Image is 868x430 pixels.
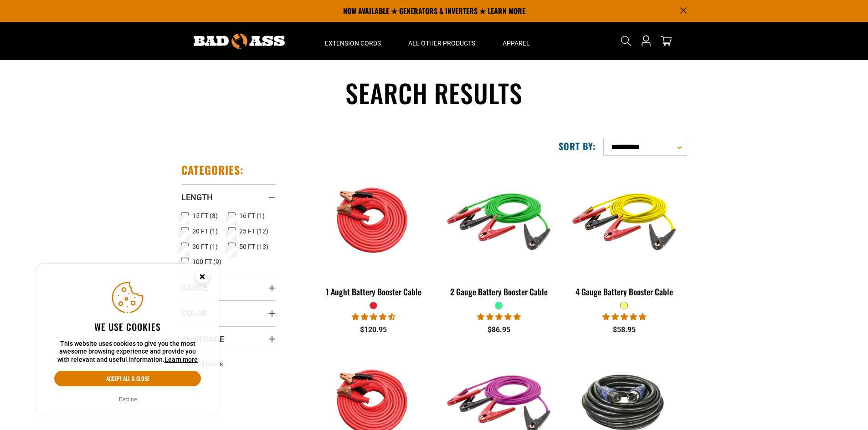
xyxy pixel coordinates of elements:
summary: Gauge [181,275,276,300]
span: 20 FT (1) [192,228,218,234]
img: Bad Ass Extension Cords [194,34,285,49]
summary: Apparel [489,22,544,60]
h1: Search results [181,76,687,110]
span: Length [181,192,213,202]
span: 4.56 stars [352,313,395,321]
span: 30 FT (1) [192,243,218,250]
div: $120.95 [318,324,430,335]
summary: Search [619,34,633,48]
span: 5.00 stars [477,313,521,321]
a: green 2 Gauge Battery Booster Cable [443,163,555,301]
div: $86.95 [443,324,555,335]
img: green [442,167,556,272]
summary: Extension Cords [311,22,395,60]
label: Sort by: [559,140,596,152]
img: features [316,167,431,272]
span: 25 FT (12) [239,228,268,234]
a: yellow 4 Gauge Battery Booster Cable [568,163,680,301]
span: All Other Products [408,39,475,47]
span: 15 FT (3) [192,212,218,219]
span: 5.00 stars [602,313,646,321]
div: $58.95 [568,324,680,335]
a: Learn more [164,356,198,363]
summary: Length [181,184,276,210]
summary: Color [181,300,276,326]
span: 100 FT (9) [192,258,221,265]
span: Apparel [503,39,530,47]
div: 2 Gauge Battery Booster Cable [443,288,555,296]
h2: We use cookies [54,321,201,333]
summary: Amperage [181,326,276,352]
div: 1 Aught Battery Booster Cable [318,288,430,296]
span: 50 FT (13) [239,243,268,250]
span: Extension Cords [325,39,381,47]
p: This website uses cookies to give you the most awesome browsing experience and provide you with r... [54,340,201,364]
button: Accept all & close [54,371,201,386]
span: 16 FT (1) [239,212,265,219]
h2: Categories: [181,163,244,177]
aside: Cookie Consent [36,264,219,416]
summary: All Other Products [395,22,489,60]
button: Decline [116,395,139,404]
img: yellow [567,167,682,272]
a: features 1 Aught Battery Booster Cable [318,163,430,301]
div: 4 Gauge Battery Booster Cable [568,288,680,296]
